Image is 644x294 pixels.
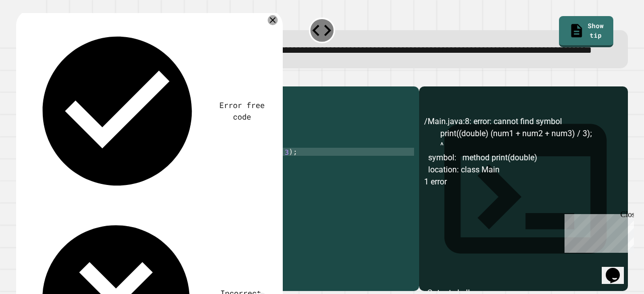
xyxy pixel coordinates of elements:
div: Error free code [217,100,268,123]
iframe: chat widget [560,210,634,253]
div: /Main.java:8: error: cannot find symbol print((double) (num1 + num2 + num3) / 3); ^ symbol: metho... [424,116,623,290]
iframe: chat widget [602,254,634,284]
div: Chat with us now!Close [4,4,69,64]
a: Show tip [559,16,614,48]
